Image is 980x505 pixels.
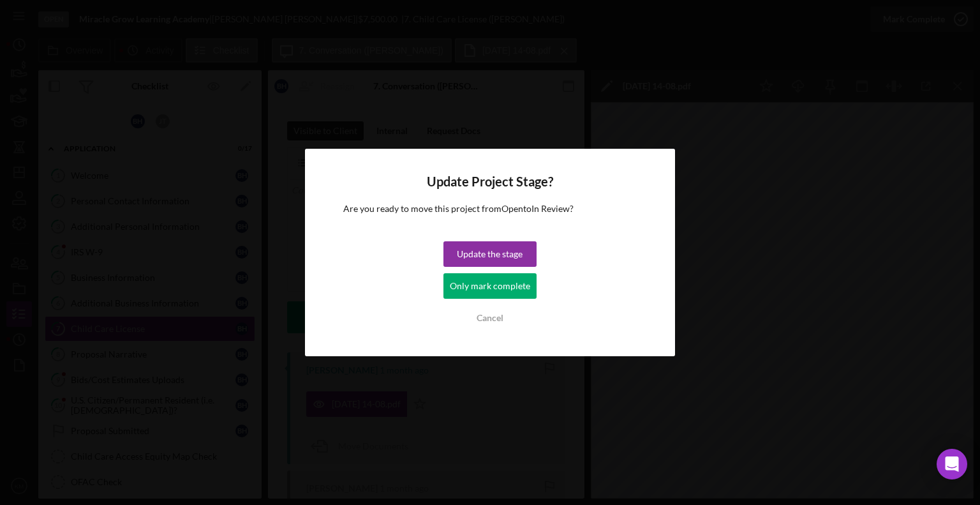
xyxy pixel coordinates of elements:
[450,273,530,299] div: Only mark complete
[443,273,537,299] button: Only mark complete
[343,174,637,189] h4: Update Project Stage?
[937,449,967,479] div: Open Intercom Messenger
[343,202,637,216] p: Are you ready to move this project from Open to In Review ?
[457,241,523,267] div: Update the stage
[443,305,537,331] button: Cancel
[443,241,537,267] button: Update the stage
[477,305,503,331] div: Cancel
